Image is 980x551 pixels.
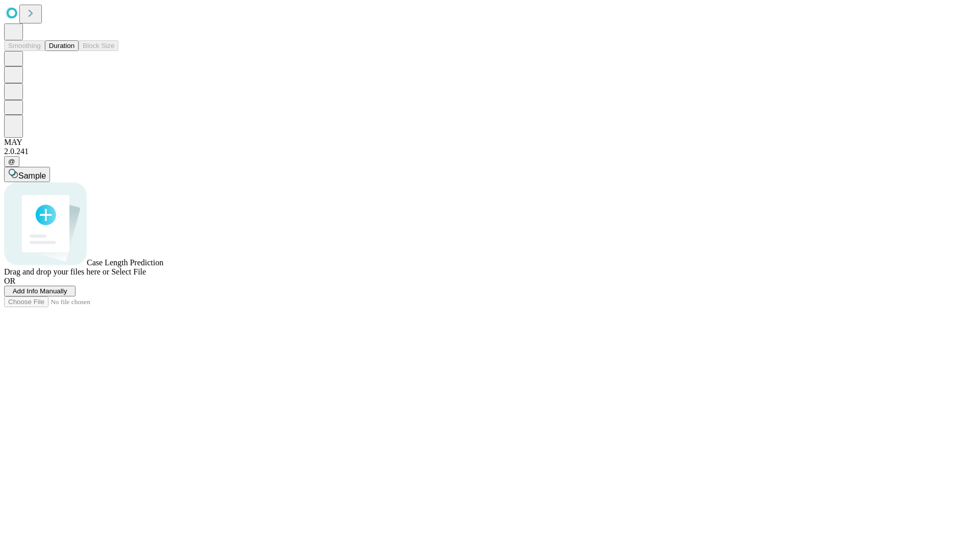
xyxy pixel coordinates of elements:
[4,147,976,156] div: 2.0.241
[4,156,19,167] button: @
[4,167,50,182] button: Sample
[45,40,79,51] button: Duration
[79,40,118,51] button: Block Size
[13,287,67,295] span: Add Info Manually
[4,277,15,285] span: OR
[18,171,46,180] span: Sample
[4,138,976,147] div: MAY
[4,286,76,296] button: Add Info Manually
[87,258,163,267] span: Case Length Prediction
[8,158,15,165] span: @
[111,267,146,276] span: Select File
[4,267,109,276] span: Drag and drop your files here or
[4,40,45,51] button: Smoothing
